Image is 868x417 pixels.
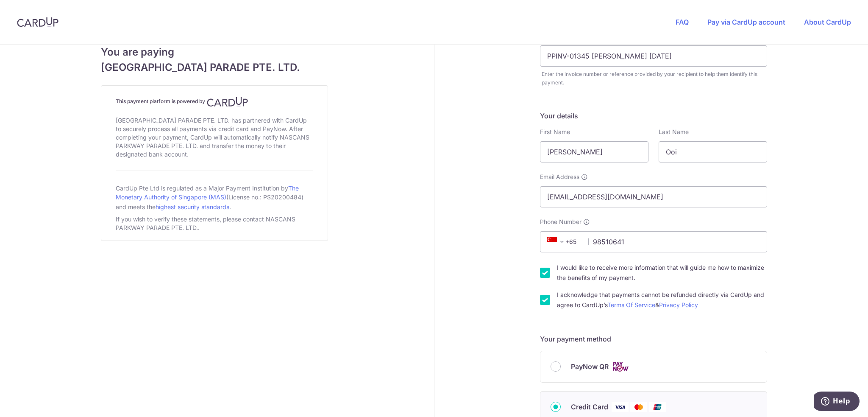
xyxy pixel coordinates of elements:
div: PayNow QR Cards logo [551,361,757,372]
img: CardUp [17,17,58,27]
img: Cards logo [612,361,629,372]
a: Pay via CardUp account [707,18,785,26]
img: Mastercard [630,402,647,412]
img: CardUp [207,97,248,107]
img: Union Pay [649,402,666,412]
a: highest security standards [156,203,229,210]
div: [GEOGRAPHIC_DATA] PARADE PTE. LTD. has partnered with CardUp to securely process all payments via... [116,115,313,160]
div: Credit Card Visa Mastercard Union Pay [551,402,757,412]
label: First Name [540,128,570,136]
span: Phone Number [540,218,581,226]
label: Last Name [659,128,689,136]
h4: This payment platform is powered by [116,97,313,107]
input: Email address [540,186,767,207]
iframe: Opens a widget where you can find more information [814,392,860,413]
div: CardUp Pte Ltd is regulated as a Major Payment Institution by (License no.: PS20200484) and meets... [116,181,313,213]
input: Last name [659,141,767,162]
span: +65 [547,237,567,247]
img: Visa [612,402,629,412]
a: Privacy Policy [659,301,698,308]
div: If you wish to verify these statements, please contact NASCANS PARKWAY PARADE PTE. LTD.. [116,213,313,234]
label: I acknowledge that payments cannot be refunded directly via CardUp and agree to CardUp’s & [557,290,767,310]
div: Enter the invoice number or reference provided by your recipient to help them identify this payment. [542,70,767,87]
label: I would like to receive more information that will guide me how to maximize the benefits of my pa... [557,263,767,283]
span: PayNow QR [571,361,609,372]
span: Email Address [540,173,579,181]
a: About CardUp [804,18,851,26]
h5: Your payment method [540,334,767,344]
span: Credit Card [571,402,608,412]
span: You are paying [101,45,328,60]
span: [GEOGRAPHIC_DATA] PARADE PTE. LTD. [101,60,328,75]
a: Terms Of Service [607,301,655,308]
a: FAQ [676,18,689,26]
span: +65 [544,237,582,247]
input: First name [540,141,648,162]
h5: Your details [540,111,767,121]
